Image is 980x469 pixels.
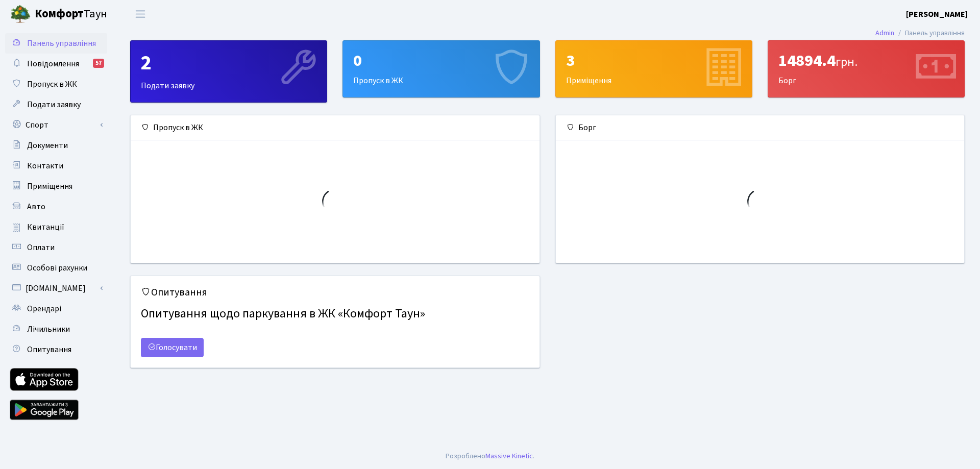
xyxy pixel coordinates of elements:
div: Подати заявку [131,41,327,102]
div: . [446,451,534,462]
div: 0 [353,51,529,70]
h4: Опитування щодо паркування в ЖК «Комфорт Таун» [141,303,529,326]
span: Панель управління [27,38,96,49]
h5: Опитування [141,286,529,299]
span: Орендарі [27,303,61,314]
div: Борг [556,115,965,140]
span: Подати заявку [27,99,81,110]
div: 57 [93,59,104,68]
nav: breadcrumb [860,22,980,44]
div: 14894.4 [778,51,954,70]
a: Особові рахунки [5,258,107,278]
span: Особові рахунки [27,262,87,274]
a: Приміщення [5,176,107,196]
div: Пропуск в ЖК [343,41,539,97]
a: Повідомлення57 [5,54,107,74]
img: logo.png [10,4,31,24]
a: Орендарі [5,299,107,319]
a: Розроблено [446,451,485,461]
a: 0Пропуск в ЖК [342,40,540,97]
span: Квитанції [27,221,64,233]
div: Пропуск в ЖК [131,115,540,140]
span: грн. [836,53,857,71]
div: Приміщення [556,41,752,97]
span: Повідомлення [27,58,79,69]
div: 3 [566,51,742,70]
a: Оплати [5,237,107,258]
a: Massive Kinetic [485,451,533,461]
span: Оплати [27,242,55,253]
a: Голосувати [141,338,204,357]
button: Переключити навігацію [128,6,153,22]
a: [DOMAIN_NAME] [5,278,107,299]
a: 2Подати заявку [130,40,327,103]
a: Спорт [5,115,107,135]
span: Пропуск в ЖК [27,79,77,90]
b: [PERSON_NAME] [906,9,968,20]
a: Контакти [5,156,107,176]
a: Опитування [5,339,107,360]
div: Борг [768,41,964,97]
span: Авто [27,201,45,212]
a: Admin [875,28,894,38]
a: Авто [5,196,107,217]
a: 3Приміщення [555,40,752,97]
b: Комфорт [35,6,84,22]
span: Опитування [27,344,71,355]
span: Таун [35,6,107,23]
span: Приміщення [27,181,72,192]
a: Пропуск в ЖК [5,74,107,94]
div: 2 [141,51,316,76]
span: Контакти [27,160,63,171]
a: Панель управління [5,33,107,54]
span: Документи [27,140,68,151]
a: Подати заявку [5,94,107,115]
a: [PERSON_NAME] [906,8,968,20]
a: Квитанції [5,217,107,237]
li: Панель управління [894,28,965,39]
span: Лічильники [27,324,70,335]
a: Документи [5,135,107,156]
a: Лічильники [5,319,107,339]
